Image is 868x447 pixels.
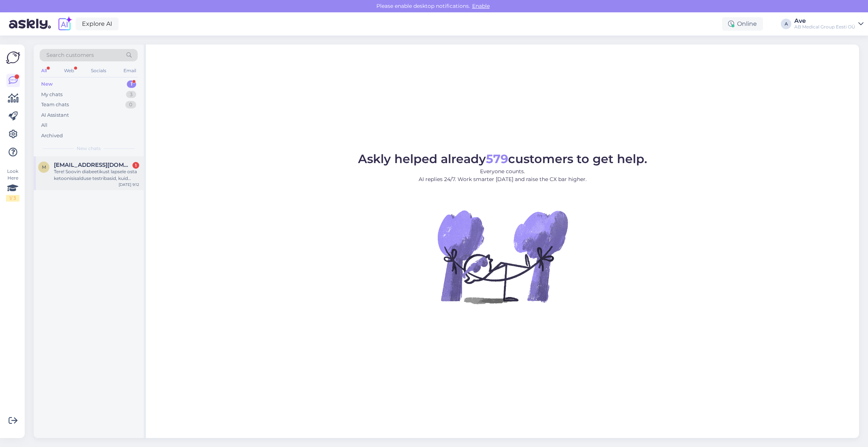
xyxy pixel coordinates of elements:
[781,19,791,29] div: A
[41,80,53,88] div: New
[722,17,763,31] div: Online
[42,164,46,170] span: m
[54,162,132,168] span: merlin.kytimaa@gmail.com
[41,91,62,98] div: My chats
[46,51,94,59] span: Search customers
[119,182,139,187] div: [DATE] 9:12
[125,101,136,108] div: 0
[41,101,69,108] div: Team chats
[6,168,19,202] div: Look Here
[6,195,19,202] div: 1 / 3
[122,66,138,76] div: Email
[127,80,136,88] div: 1
[76,18,119,30] a: Explore AI
[132,162,139,169] div: 1
[6,50,20,65] img: Askly Logo
[435,189,570,324] img: No Chat active
[794,18,855,24] div: Ave
[470,3,492,9] span: Enable
[41,122,48,129] div: All
[794,24,855,30] div: AB Medical Group Eesti OÜ
[89,66,108,76] div: Socials
[40,66,48,76] div: All
[77,145,101,152] span: New chats
[41,111,69,119] div: AI Assistant
[126,91,136,98] div: 3
[57,16,73,32] img: explore-ai
[486,151,508,166] b: 579
[358,151,647,166] span: Askly helped already customers to get help.
[62,66,76,76] div: Web
[41,132,63,140] div: Archived
[358,168,647,183] p: Everyone counts. AI replies 24/7. Work smarter [DATE] and raise the CX bar higher.
[54,168,139,182] div: Tere! Soovin diabeetikust lapsele osta ketoonisisalduse testribasid, kuid ostukorvis ei teki haig...
[794,18,864,30] a: AveAB Medical Group Eesti OÜ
